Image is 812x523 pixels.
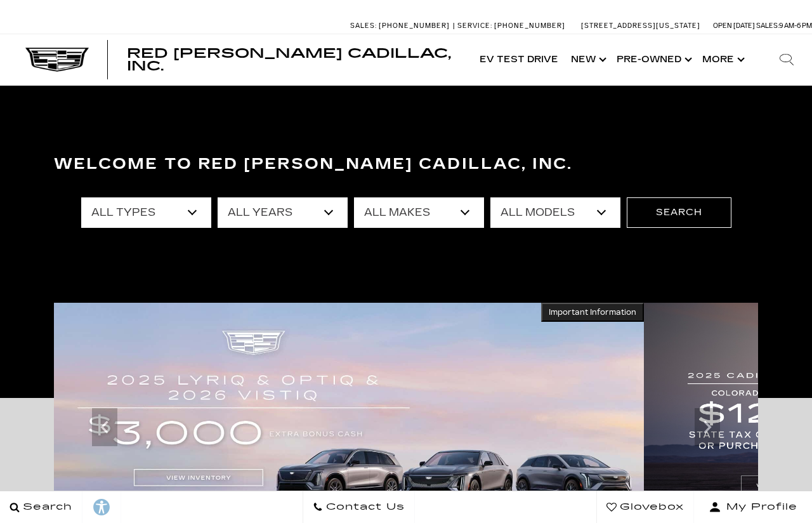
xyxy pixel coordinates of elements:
[581,22,700,30] a: [STREET_ADDRESS][US_STATE]
[218,197,348,228] select: Filter by year
[473,34,565,85] a: EV Test Drive
[617,498,684,516] span: Glovebox
[565,34,610,85] a: New
[20,498,72,516] span: Search
[379,22,450,30] span: [PHONE_NUMBER]
[127,47,461,72] a: Red [PERSON_NAME] Cadillac, Inc.
[779,22,812,30] span: 9 AM-6 PM
[713,22,755,30] span: Open [DATE]
[303,491,415,523] a: Contact Us
[695,408,720,446] div: Next
[453,22,568,29] a: Service: [PHONE_NUMBER]
[25,48,89,72] img: Cadillac Dark Logo with Cadillac White Text
[627,197,731,228] button: Search
[494,22,565,30] span: [PHONE_NUMBER]
[541,303,644,322] button: Important Information
[721,498,797,516] span: My Profile
[354,197,484,228] select: Filter by make
[694,491,812,523] button: Open user profile menu
[350,22,453,29] a: Sales: [PHONE_NUMBER]
[457,22,492,30] span: Service:
[756,22,779,30] span: Sales:
[490,197,620,228] select: Filter by model
[323,498,405,516] span: Contact Us
[81,197,211,228] select: Filter by type
[610,34,696,85] a: Pre-Owned
[92,408,117,446] div: Previous
[696,34,749,85] button: More
[127,46,451,74] span: Red [PERSON_NAME] Cadillac, Inc.
[54,152,758,177] h3: Welcome to Red [PERSON_NAME] Cadillac, Inc.
[549,307,636,317] span: Important Information
[350,22,377,30] span: Sales:
[596,491,694,523] a: Glovebox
